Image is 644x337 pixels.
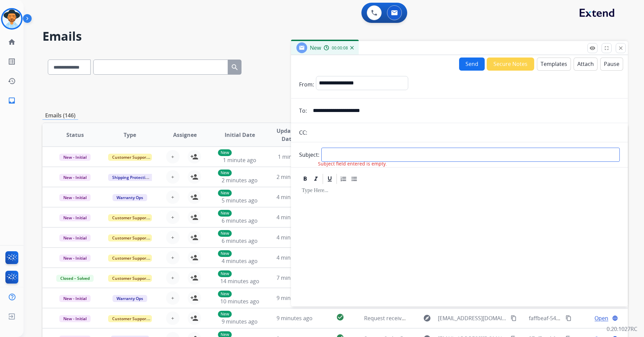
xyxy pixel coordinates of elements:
[566,315,572,321] mat-icon: content_copy
[529,314,627,322] span: faffbeaf-548e-4da6-a25b-394e25904b6f
[600,58,623,71] button: Pause
[604,45,610,51] mat-icon: fullscreen
[231,63,239,71] mat-icon: search
[218,210,232,217] p: New
[171,173,174,181] span: +
[173,131,197,139] span: Assignee
[108,214,152,221] span: Customer Support
[190,254,198,262] mat-icon: person_add
[190,173,198,181] mat-icon: person_add
[299,151,319,159] p: Subject:
[8,97,16,105] mat-icon: inbox
[108,174,154,181] span: Shipping Protection
[166,231,180,244] button: +
[222,257,258,265] span: 4 minutes ago
[59,194,91,201] span: New - Initial
[218,311,232,317] p: New
[618,45,624,51] mat-icon: close
[332,45,348,51] span: 00:00:08
[190,193,198,201] mat-icon: person_add
[108,275,152,282] span: Customer Support
[8,58,16,66] mat-icon: list_alt
[108,255,152,262] span: Customer Support
[273,127,303,143] span: Updated Date
[487,58,534,71] button: Secure Notes
[339,174,349,184] div: Ordered List
[218,250,232,257] p: New
[190,294,198,302] mat-icon: person_add
[59,174,91,181] span: New - Initial
[112,295,147,302] span: Warranty Ops
[8,77,16,85] mat-icon: history
[218,230,232,237] p: New
[218,270,232,277] p: New
[112,194,147,201] span: Warranty Ops
[190,153,198,161] mat-icon: person_add
[166,251,180,264] button: +
[511,315,517,321] mat-icon: content_copy
[364,314,563,322] span: Request received] Resolve the issue and log your decision. ͏‌ ͏‌ ͏‌ ͏‌ ͏‌ ͏‌ ͏‌ ͏‌ ͏‌ ͏‌ ͏‌ ͏‌ ͏‌...
[574,58,598,71] button: Attach
[59,154,91,161] span: New - Initial
[171,314,174,322] span: +
[218,190,232,196] p: New
[124,131,136,139] span: Type
[277,193,313,201] span: 4 minutes ago
[190,213,198,221] mat-icon: person_add
[277,173,313,181] span: 2 minutes ago
[300,174,310,184] div: Bold
[218,170,232,176] p: New
[220,277,259,285] span: 14 minutes ago
[423,314,431,322] mat-icon: explore
[108,234,152,241] span: Customer Support
[171,274,174,282] span: +
[108,315,152,322] span: Customer Support
[190,274,198,282] mat-icon: person_add
[108,154,152,161] span: Customer Support
[59,255,91,262] span: New - Initial
[222,217,258,224] span: 6 minutes ago
[171,254,174,262] span: +
[171,294,174,302] span: +
[310,44,321,51] span: New
[220,298,259,305] span: 10 minutes ago
[166,311,180,325] button: +
[218,291,232,297] p: New
[42,111,78,120] p: Emails (146)
[589,45,595,51] mat-icon: remove_red_eye
[277,314,313,322] span: 9 minutes ago
[59,234,91,241] span: New - Initial
[336,313,344,321] mat-icon: check_circle
[277,294,313,302] span: 9 minutes ago
[607,325,637,333] p: 0.20.1027RC
[8,38,16,46] mat-icon: home
[277,274,313,282] span: 7 minutes ago
[612,315,618,321] mat-icon: language
[190,233,198,241] mat-icon: person_add
[349,174,359,184] div: Bullet List
[594,314,608,322] span: Open
[166,291,180,305] button: +
[166,190,180,204] button: +
[166,211,180,224] button: +
[56,275,94,282] span: Closed – Solved
[299,128,307,137] p: CC:
[459,58,485,71] button: Send
[311,174,321,184] div: Italic
[218,149,232,156] p: New
[318,160,387,167] span: Subject field entered is empty.
[222,177,258,184] span: 2 minutes ago
[59,315,91,322] span: New - Initial
[222,197,258,204] span: 5 minutes ago
[223,156,256,164] span: 1 minute ago
[166,170,180,184] button: +
[325,174,335,184] div: Underline
[190,314,198,322] mat-icon: person_add
[438,314,507,322] span: [EMAIL_ADDRESS][DOMAIN_NAME]
[2,9,21,28] img: avatar
[537,58,571,71] button: Templates
[277,214,313,221] span: 4 minutes ago
[222,237,258,245] span: 6 minutes ago
[278,153,311,160] span: 1 minute ago
[42,30,628,43] h2: Emails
